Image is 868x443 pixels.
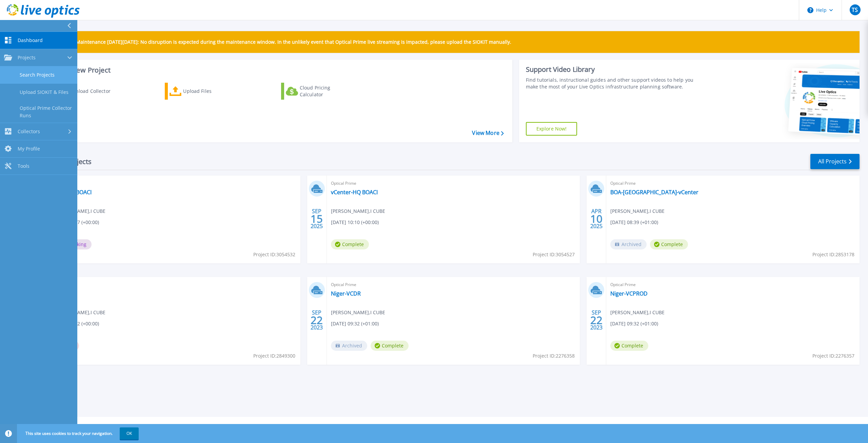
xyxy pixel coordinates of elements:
span: [DATE] 08:39 (+01:00) [610,219,658,226]
span: Project ID: 2276358 [533,352,575,360]
a: Download Collector [48,83,124,100]
span: [PERSON_NAME] , I CUBE [610,207,665,215]
span: This site uses cookies to track your navigation. [19,427,139,440]
span: [PERSON_NAME] , I CUBE [51,207,105,215]
span: Tools [18,163,29,169]
a: View More [472,130,504,136]
span: TS [852,7,858,13]
span: Complete [610,341,648,351]
a: vCenter-HQ BOACI [331,189,378,196]
span: Complete [371,341,409,351]
div: Download Collector [65,84,120,98]
h3: Start a New Project [48,66,504,74]
span: [PERSON_NAME] , I CUBE [610,309,665,316]
span: Complete [331,239,369,249]
span: Project ID: 3054532 [253,251,295,258]
div: Support Video Library [526,65,702,74]
span: [DATE] 09:32 (+01:00) [331,320,379,327]
p: Scheduled Maintenance [DATE][DATE]: No disruption is expected during the maintenance window. In t... [51,39,511,45]
span: Complete [650,239,688,249]
span: Unknown [51,281,296,288]
span: Archived [610,239,647,249]
span: Optical Prime [610,180,855,187]
div: SEP 2023 [310,308,323,333]
div: Find tutorials, instructional guides and other support videos to help you make the most of your L... [526,77,702,90]
a: Niger-VCDR [331,290,361,297]
div: Upload Files [183,84,237,98]
span: Unknown [51,180,296,187]
span: My Profile [18,146,40,152]
a: Niger-VCPROD [610,290,648,297]
span: [PERSON_NAME] , I CUBE [51,309,105,316]
span: Project ID: 2853178 [812,251,854,258]
span: 10 [590,216,603,222]
span: Projects [18,55,36,61]
a: BOA-[GEOGRAPHIC_DATA]-vCenter [610,189,698,196]
span: [PERSON_NAME] , I CUBE [331,309,385,316]
span: [DATE] 09:32 (+01:00) [610,320,658,327]
span: [PERSON_NAME] , I CUBE [331,207,385,215]
span: 15 [311,216,323,222]
span: Project ID: 2849300 [253,352,295,360]
span: Project ID: 3054527 [533,251,575,258]
span: Optical Prime [331,281,576,288]
span: 22 [311,317,323,323]
span: Collectors [18,128,40,135]
a: All Projects [810,154,860,169]
div: SEP 2023 [590,308,603,333]
button: OK [120,427,139,440]
span: Dashboard [18,37,43,43]
div: Cloud Pricing Calculator [300,84,354,98]
a: Upload Files [165,83,240,100]
div: APR 2025 [590,206,603,231]
span: 22 [590,317,603,323]
a: Explore Now! [526,122,577,136]
span: Archived [331,341,367,351]
a: Cloud Pricing Calculator [281,83,357,100]
span: [DATE] 10:10 (+00:00) [331,219,379,226]
span: Optical Prime [331,180,576,187]
div: SEP 2025 [310,206,323,231]
span: Project ID: 2276357 [812,352,854,360]
span: Optical Prime [610,281,855,288]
